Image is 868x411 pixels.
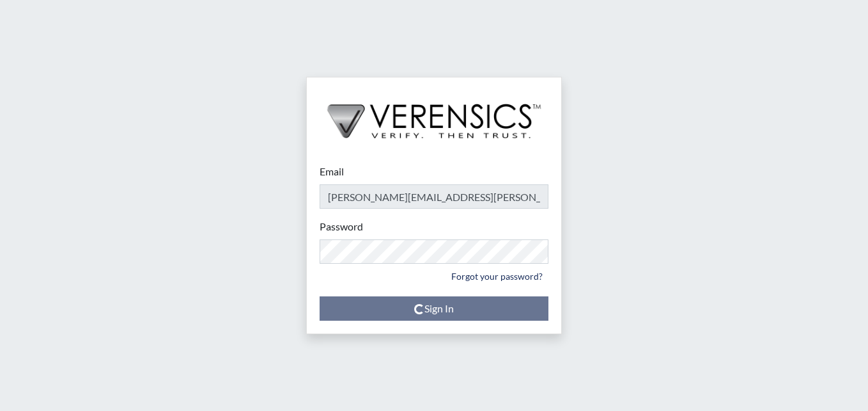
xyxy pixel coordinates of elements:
[320,219,363,234] label: Password
[320,184,548,209] input: Email
[320,296,548,321] button: Sign In
[307,77,561,152] img: logo-wide-black.2aad4157.png
[446,266,548,286] a: Forgot your password?
[320,164,344,179] label: Email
